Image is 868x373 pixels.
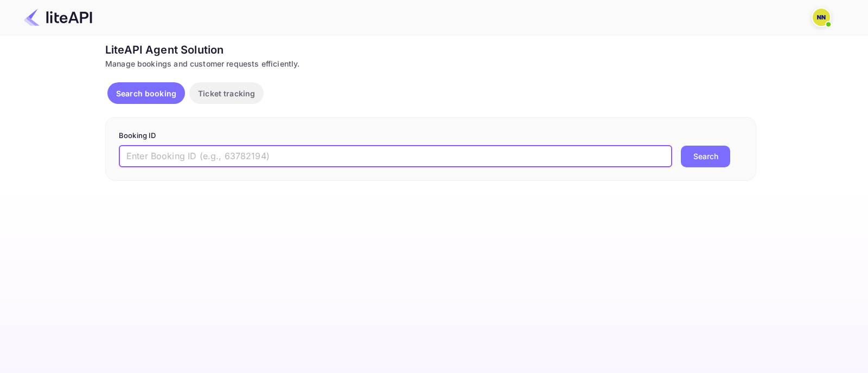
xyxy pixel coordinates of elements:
img: N/A N/A [813,9,830,26]
p: Booking ID [119,130,743,141]
p: Ticket tracking [198,88,255,99]
input: Enter Booking ID (e.g., 63782194) [119,146,672,167]
div: LiteAPI Agent Solution [105,42,756,58]
div: Manage bookings and customer requests efficiently. [105,58,756,69]
button: Search [681,146,730,167]
p: Search booking [116,88,176,99]
img: LiteAPI Logo [24,9,92,26]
